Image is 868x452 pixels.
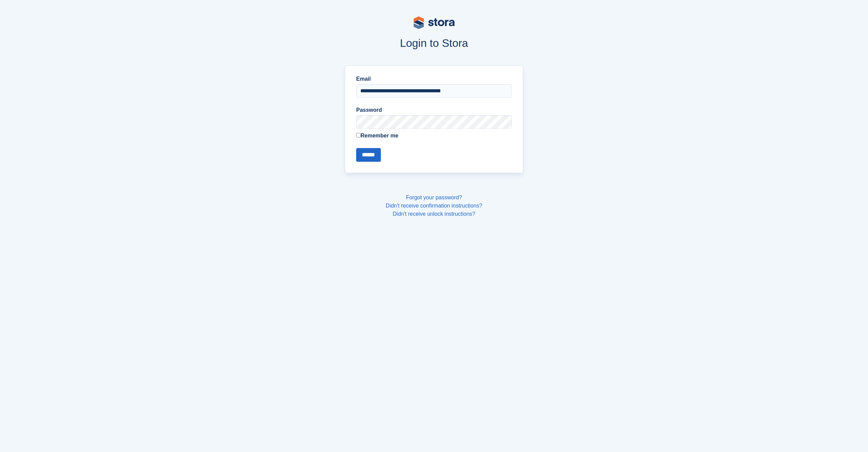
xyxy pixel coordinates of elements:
[393,211,475,217] a: Didn't receive unlock instructions?
[356,132,512,140] label: Remember me
[356,75,512,83] label: Email
[406,195,462,200] a: Forgot your password?
[215,37,654,49] h1: Login to Stora
[356,133,361,137] input: Remember me
[386,203,482,209] a: Didn't receive confirmation instructions?
[414,16,455,29] img: stora-logo-53a41332b3708ae10de48c4981b4e9114cc0af31d8433b30ea865607fb682f29.svg
[356,106,512,114] label: Password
